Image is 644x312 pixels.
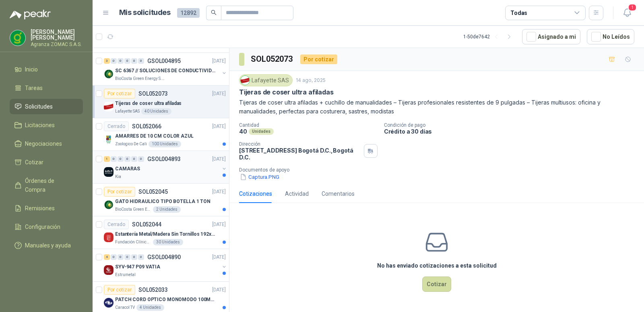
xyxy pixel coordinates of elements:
span: search [211,10,217,15]
span: Órdenes de Compra [25,176,75,194]
p: SOL052033 [138,287,168,293]
span: Configuración [25,222,60,231]
p: Tijeras de coser ultra afiladas [239,88,333,96]
p: BioCosta Green Energy S.A.S [115,75,166,82]
div: Comentarios [322,189,355,198]
h1: Mis solicitudes [119,7,171,19]
div: 0 [131,58,137,64]
a: Remisiones [10,201,83,216]
img: Company Logo [104,232,114,242]
span: Manuales y ayuda [25,241,71,250]
button: Cotizar [422,276,451,292]
div: 0 [118,58,124,64]
img: Company Logo [10,30,25,46]
a: Tareas [10,80,83,96]
div: 4 Unidades [136,304,164,311]
div: 0 [131,156,137,162]
img: Company Logo [104,134,114,144]
img: Logo peakr [10,10,51,19]
p: Agranza ZOMAC S.A.S. [31,42,83,47]
div: 40 Unidades [141,108,171,115]
span: Cotizar [25,158,43,167]
h3: No has enviado cotizaciones a esta solicitud [377,261,497,270]
p: SOL052044 [132,222,161,227]
p: GSOL004895 [147,58,181,64]
a: CerradoSOL052044[DATE] Company LogoEstantería Metal/Madera Sin Tornillos 192x100x50 cm 5 Niveles ... [93,216,229,249]
div: Cerrado [104,121,129,131]
p: [DATE] [212,90,226,98]
p: [DATE] [212,286,226,294]
div: Lafayette SAS [239,74,293,86]
div: 0 [138,58,144,64]
span: 12892 [177,8,200,18]
span: Licitaciones [25,121,55,130]
span: Negociaciones [25,139,62,148]
p: SOL052066 [132,124,161,129]
p: Documentos de apoyo [239,167,641,173]
p: [DATE] [212,123,226,130]
p: CAMARAS [115,165,140,173]
p: GSOL004893 [147,156,181,162]
a: Manuales y ayuda [10,238,83,253]
p: Tijeras de coser ultra afiladas [115,100,182,107]
img: Company Logo [104,69,114,79]
div: 0 [124,156,130,162]
p: Crédito a 30 días [384,128,641,135]
div: 0 [118,156,124,162]
a: 1 0 0 0 0 0 GSOL004893[DATE] Company LogoCAMARASKia [104,154,227,180]
img: Company Logo [104,200,114,209]
p: SC 6367 // SOLUCIONES DE CONDUCTIVIDAD [115,67,215,75]
div: 0 [138,156,144,162]
a: Cotizar [10,155,83,170]
p: Kia [115,174,121,180]
div: Cerrado [104,220,129,229]
div: Cotizaciones [239,189,272,198]
p: SYV-947 P09 VATIA [115,263,160,271]
p: Tijeras de coser ultra afiladas + cuchillo de manualidades – Tijeras profesionales resistentes de... [239,98,634,116]
a: 3 0 0 0 0 0 GSOL004895[DATE] Company LogoSC 6367 // SOLUCIONES DE CONDUCTIVIDADBioCosta Green Ene... [104,56,227,82]
span: Inicio [25,65,38,74]
p: Cantidad [239,122,378,128]
div: 4 [104,254,110,260]
p: Caracol TV [115,304,135,311]
div: 0 [111,58,117,64]
span: Remisiones [25,204,55,213]
p: Dirección [239,141,361,147]
p: [DATE] [212,253,226,261]
div: 0 [118,254,124,260]
img: Company Logo [104,265,114,275]
p: SOL052045 [138,189,168,195]
span: Solicitudes [25,102,53,111]
img: Company Logo [104,102,114,111]
div: Actividad [285,189,309,198]
span: 1 [628,4,637,11]
div: 0 [111,254,117,260]
a: Órdenes de Compra [10,173,83,197]
p: [DATE] [212,221,226,228]
p: 40 [239,128,247,135]
div: 2 Unidades [153,206,181,213]
a: Por cotizarSOL052073[DATE] Company LogoTijeras de coser ultra afiladasLafayette SAS40 Unidades [93,86,229,118]
p: 14 ago, 2025 [296,77,326,84]
a: Negociaciones [10,136,83,151]
div: Por cotizar [104,187,135,197]
button: Captura.PNG [239,173,280,181]
div: Por cotizar [104,89,135,98]
div: Por cotizar [300,54,337,64]
div: 0 [124,58,130,64]
div: Unidades [249,128,274,135]
button: 1 [620,6,634,20]
div: Por cotizar [104,285,135,295]
a: Inicio [10,62,83,77]
p: Estantería Metal/Madera Sin Tornillos 192x100x50 cm 5 Niveles Gris [115,230,215,238]
a: Licitaciones [10,117,83,133]
p: Zoologico De Cali [115,141,147,147]
div: 0 [111,156,117,162]
p: Condición de pago [384,122,641,128]
p: BioCosta Green Energy S.A.S [115,206,151,213]
h3: SOL052073 [251,53,294,65]
div: 0 [124,254,130,260]
div: 100 Unidades [149,141,181,147]
span: Tareas [25,84,43,92]
div: 1 - 50 de 7642 [463,30,516,43]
